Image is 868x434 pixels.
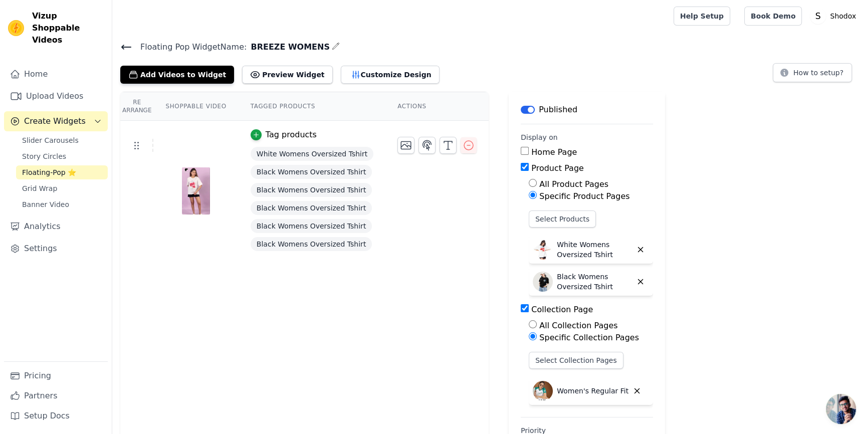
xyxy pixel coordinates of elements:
label: Product Page [531,163,584,173]
span: Black Womens Oversized Tshirt [251,237,372,251]
button: Select Collection Pages [529,352,623,369]
a: Settings [4,239,108,259]
a: Floating-Pop ⭐ [16,165,108,179]
span: Grid Wrap [22,183,57,193]
div: Tag products [266,129,317,141]
img: Women's Regular Fit [533,381,553,401]
a: Slider Carousels [16,133,108,147]
label: Specific Product Pages [539,191,629,201]
th: Re Arrange [120,92,153,121]
label: All Collection Pages [539,321,617,330]
button: How to setup? [773,63,852,82]
a: How to setup? [773,70,852,80]
button: Tag products [251,129,317,141]
button: S Shodox [810,7,860,25]
span: Vizup Shoppable Videos [32,10,104,46]
a: Partners [4,386,108,406]
p: Women's Regular Fit [557,386,628,396]
label: Collection Page [531,305,593,314]
span: Black Womens Oversized Tshirt [251,183,372,197]
span: Black Womens Oversized Tshirt [251,165,372,179]
span: Black Womens Oversized Tshirt [251,201,372,215]
div: Open chat [826,394,856,424]
p: Black Womens Oversized Tshirt [557,272,632,292]
p: White Womens Oversized Tshirt [557,240,632,260]
label: Specific Collection Pages [539,333,639,342]
a: Story Circles [16,149,108,163]
span: Black Womens Oversized Tshirt [251,219,372,233]
p: Shodox [826,7,860,25]
button: Select Products [529,210,596,228]
button: Delete widget [632,273,649,290]
span: Slider Carousels [22,135,79,145]
div: Edit Name [332,40,340,54]
button: Preview Widget [242,66,332,84]
span: Floating Pop Widget Name: [132,41,247,53]
button: Delete collection [628,382,645,399]
a: Book Demo [744,7,802,26]
a: Analytics [4,216,108,237]
a: Home [4,64,108,84]
button: Create Widgets [4,111,108,131]
button: Change Thumbnail [397,137,414,154]
label: Home Page [531,147,577,157]
span: White Womens Oversized Tshirt [251,147,373,161]
a: Upload Videos [4,86,108,106]
a: Setup Docs [4,406,108,426]
p: Published [539,104,577,116]
button: Delete widget [632,241,649,258]
span: Banner Video [22,199,69,209]
text: S [815,11,821,21]
img: Black Womens Oversized Tshirt [533,272,553,292]
span: Create Widgets [24,115,86,127]
span: Story Circles [22,151,66,161]
img: Vizup [8,20,24,36]
button: Add Videos to Widget [120,66,234,84]
a: Grid Wrap [16,181,108,195]
label: All Product Pages [539,179,608,189]
img: White Womens Oversized Tshirt [533,240,553,260]
th: Actions [385,92,489,121]
legend: Display on [521,132,558,142]
span: BREEZE WOMENS [247,41,330,53]
span: Floating-Pop ⭐ [22,167,76,177]
a: Help Setup [674,7,730,26]
img: vizup-images-5b02.png [182,167,210,215]
a: Pricing [4,366,108,386]
th: Tagged Products [239,92,385,121]
button: Customize Design [341,66,440,84]
th: Shoppable Video [153,92,238,121]
a: Banner Video [16,197,108,211]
